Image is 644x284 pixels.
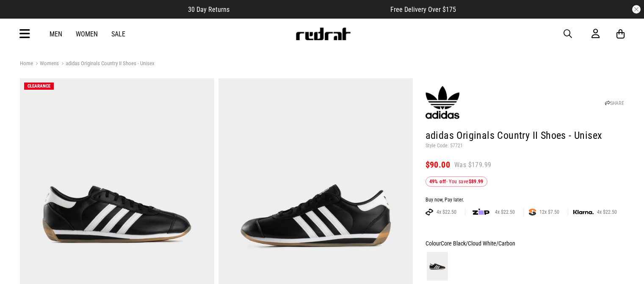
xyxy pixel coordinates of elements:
img: zip [473,208,489,216]
a: Home [20,60,33,66]
h1: adidas Originals Country II Shoes - Unisex [426,129,625,143]
img: SPLITPAY [529,209,536,215]
a: Men [50,30,62,38]
span: $90.00 [426,160,450,170]
img: AFTERPAY [426,209,433,215]
span: 4x $22.50 [594,209,620,215]
a: Womens [33,60,59,68]
div: Colour [426,238,625,248]
img: Redrat logo [295,28,351,40]
img: adidas [426,85,459,119]
a: SHARE [605,100,624,106]
img: Core Black/Cloud White/Carbon [427,252,448,281]
div: - You save [426,176,487,187]
span: CLEARANCE [28,83,50,89]
span: Core Black/Cloud White/Carbon [441,240,515,247]
b: 49% off [429,179,446,185]
span: 30 Day Returns [188,6,229,14]
span: Free Delivery Over $175 [390,6,456,14]
a: Women [76,30,98,38]
a: adidas Originals Country II Shoes - Unisex [59,60,155,68]
p: Style Code: 57721 [426,143,625,149]
b: $89.99 [469,179,484,185]
span: 4x $22.50 [492,209,518,215]
span: 12x $7.50 [536,209,563,215]
div: Buy now, Pay later. [426,197,625,204]
a: Sale [111,30,125,38]
span: 4x $22.50 [433,209,460,215]
iframe: Customer reviews powered by Trustpilot [246,5,373,14]
img: KLARNA [573,210,594,215]
span: Was $179.99 [454,160,491,170]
